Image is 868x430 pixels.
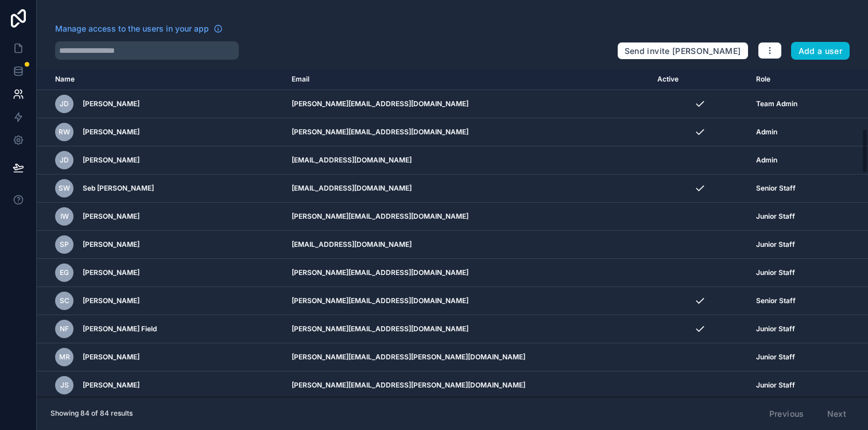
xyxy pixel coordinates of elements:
[60,381,69,390] span: JS
[756,127,777,137] span: Admin
[59,352,70,362] span: MR
[791,42,850,60] button: Add a user
[37,69,285,90] th: Name
[756,184,796,193] span: Senior Staff
[83,156,139,165] span: [PERSON_NAME]
[285,371,650,400] td: [PERSON_NAME][EMAIL_ADDRESS][PERSON_NAME][DOMAIN_NAME]
[60,296,69,305] span: SC
[60,99,69,109] span: JD
[756,99,797,109] span: Team Admin
[60,324,69,334] span: NF
[285,69,650,90] th: Email
[51,409,133,418] span: Showing 84 of 84 results
[756,324,795,334] span: Junior Staff
[285,175,650,203] td: [EMAIL_ADDRESS][DOMAIN_NAME]
[650,69,750,90] th: Active
[285,203,650,231] td: [PERSON_NAME][EMAIL_ADDRESS][DOMAIN_NAME]
[60,212,69,221] span: IW
[285,146,650,175] td: [EMAIL_ADDRESS][DOMAIN_NAME]
[285,90,650,118] td: [PERSON_NAME][EMAIL_ADDRESS][DOMAIN_NAME]
[83,184,154,193] span: Seb [PERSON_NAME]
[59,184,70,193] span: SW
[756,212,795,221] span: Junior Staff
[83,296,139,305] span: [PERSON_NAME]
[285,343,650,371] td: [PERSON_NAME][EMAIL_ADDRESS][PERSON_NAME][DOMAIN_NAME]
[55,23,209,34] span: Manage access to the users in your app
[756,268,795,277] span: Junior Staff
[55,23,223,34] a: Manage access to the users in your app
[285,287,650,315] td: [PERSON_NAME][EMAIL_ADDRESS][DOMAIN_NAME]
[83,268,139,277] span: [PERSON_NAME]
[83,99,139,109] span: [PERSON_NAME]
[83,352,139,362] span: [PERSON_NAME]
[617,42,749,60] button: Send invite [PERSON_NAME]
[756,240,795,249] span: Junior Staff
[749,69,831,90] th: Role
[83,381,139,390] span: [PERSON_NAME]
[756,296,796,305] span: Senior Staff
[83,212,139,221] span: [PERSON_NAME]
[285,231,650,259] td: [EMAIL_ADDRESS][DOMAIN_NAME]
[83,240,139,249] span: [PERSON_NAME]
[756,352,795,362] span: Junior Staff
[59,127,70,137] span: RW
[285,118,650,146] td: [PERSON_NAME][EMAIL_ADDRESS][DOMAIN_NAME]
[60,268,69,277] span: EG
[83,127,139,137] span: [PERSON_NAME]
[37,69,868,397] div: scrollable content
[756,156,777,165] span: Admin
[60,156,69,165] span: JD
[756,381,795,390] span: Junior Staff
[83,324,157,334] span: [PERSON_NAME] Field
[285,259,650,287] td: [PERSON_NAME][EMAIL_ADDRESS][DOMAIN_NAME]
[285,315,650,343] td: [PERSON_NAME][EMAIL_ADDRESS][DOMAIN_NAME]
[60,240,69,249] span: SP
